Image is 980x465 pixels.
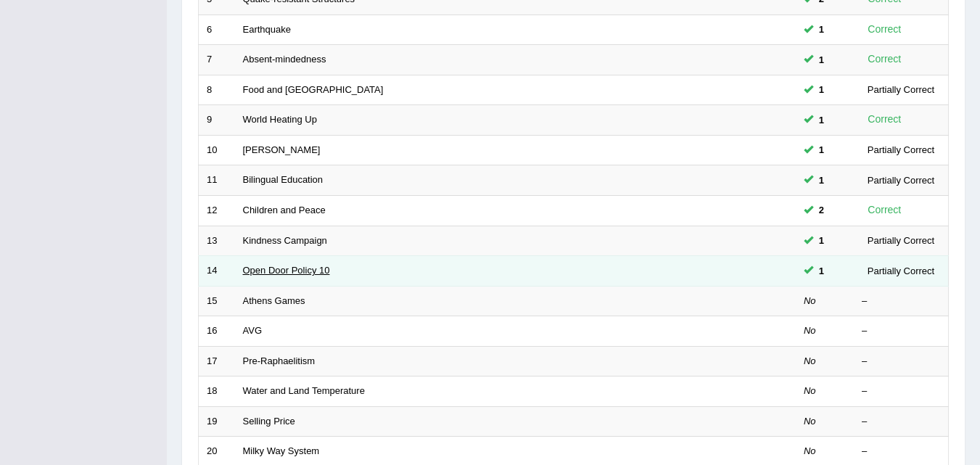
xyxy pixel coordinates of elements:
[813,263,830,279] span: You can still take this question
[243,385,365,396] a: Water and Land Temperature
[862,111,907,128] div: Correct
[804,325,816,336] em: No
[862,415,940,429] div: –
[813,202,830,218] span: You can still take this question
[862,263,940,279] div: Partially Correct
[199,105,235,136] td: 9
[243,114,317,125] a: World Heating Up
[804,355,816,366] em: No
[199,15,235,45] td: 6
[243,295,305,306] a: Athens Games
[862,233,940,248] div: Partially Correct
[862,142,940,157] div: Partially Correct
[199,346,235,376] td: 17
[199,256,235,287] td: 14
[199,226,235,256] td: 13
[243,445,320,456] a: Milky Way System
[243,235,327,246] a: Kindness Campaign
[199,316,235,347] td: 16
[804,295,816,306] em: No
[199,406,235,437] td: 19
[243,144,321,155] a: [PERSON_NAME]
[813,142,830,157] span: You can still take this question
[243,265,330,276] a: Open Door Policy 10
[243,205,326,215] a: Children and Peace
[862,384,940,398] div: –
[862,173,940,188] div: Partially Correct
[243,54,326,65] a: Absent-mindedness
[862,445,940,458] div: –
[862,324,940,338] div: –
[862,82,940,97] div: Partially Correct
[804,416,816,427] em: No
[199,45,235,75] td: 7
[862,51,907,67] div: Correct
[813,52,830,67] span: You can still take this question
[243,174,324,185] a: Bilingual Education
[804,445,816,456] em: No
[199,286,235,316] td: 15
[199,376,235,407] td: 18
[804,385,816,396] em: No
[199,135,235,165] td: 10
[813,233,830,248] span: You can still take this question
[813,173,830,188] span: You can still take this question
[243,325,263,336] a: AVG
[813,112,830,128] span: You can still take this question
[862,355,940,369] div: –
[243,416,295,427] a: Selling Price
[243,24,292,35] a: Earthquake
[862,295,940,308] div: –
[199,75,235,105] td: 8
[199,195,235,226] td: 12
[243,84,384,95] a: Food and [GEOGRAPHIC_DATA]
[862,202,907,218] div: Correct
[862,21,907,38] div: Correct
[813,82,830,97] span: You can still take this question
[243,355,316,366] a: Pre-Raphaelitism
[199,165,235,196] td: 11
[813,22,830,37] span: You can still take this question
